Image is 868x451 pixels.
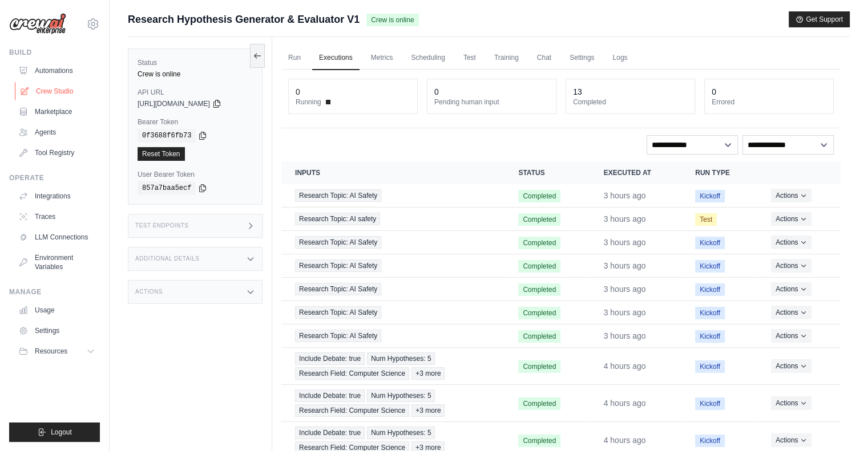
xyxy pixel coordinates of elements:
[573,97,688,107] dt: Completed
[695,330,725,343] span: Kickoff
[295,283,381,295] span: Research Topic: AI Safety
[518,397,560,410] span: Completed
[604,285,646,294] time: August 23, 2025 at 16:03 PDT
[138,117,253,127] label: Bearer Token
[138,129,196,143] code: 0f3688f6fb73
[281,46,308,70] a: Run
[695,360,725,373] span: Kickoff
[518,307,560,319] span: Completed
[771,189,812,202] button: Actions for execution
[518,360,560,373] span: Completed
[312,46,360,70] a: Executions
[518,237,560,249] span: Completed
[14,187,100,205] a: Integrations
[411,367,445,380] span: +3 more
[771,433,812,447] button: Actions for execution
[295,426,365,439] span: Include Debate: true
[9,422,100,442] button: Logout
[518,283,560,296] span: Completed
[518,260,560,273] span: Completed
[518,190,560,202] span: Completed
[138,58,253,67] label: Status
[604,436,646,445] time: August 23, 2025 at 14:49 PDT
[404,46,451,70] a: Scheduling
[9,13,66,35] img: Logo
[135,255,199,262] h3: Additional Details
[135,222,189,229] h3: Test Endpoints
[367,389,435,402] span: Num Hypotheses: 5
[138,147,185,161] a: Reset Token
[14,301,100,319] a: Usage
[604,261,646,270] time: August 23, 2025 at 16:09 PDT
[504,161,590,184] th: Status
[14,123,100,141] a: Agents
[295,330,491,342] a: View execution details for Research Topic
[295,367,409,380] span: Research Field: Computer Science
[281,161,504,184] th: Inputs
[695,190,725,202] span: Kickoff
[771,306,812,319] button: Actions for execution
[530,46,558,70] a: Chat
[14,249,100,276] a: Environment Variables
[457,46,483,70] a: Test
[695,260,725,273] span: Kickoff
[712,86,716,97] div: 0
[296,86,300,97] div: 0
[295,236,491,249] a: View execution details for Research Topic
[295,259,491,272] a: View execution details for Research Topic
[695,283,725,296] span: Kickoff
[695,397,725,410] span: Kickoff
[604,238,646,247] time: August 23, 2025 at 16:10 PDT
[366,14,418,26] span: Crew is online
[138,181,196,195] code: 857a7baa5ecf
[138,88,253,97] label: API URL
[563,46,601,70] a: Settings
[771,359,812,373] button: Actions for execution
[295,259,381,272] span: Research Topic: AI Safety
[604,214,646,224] time: August 23, 2025 at 16:27 PDT
[771,212,812,226] button: Actions for execution
[771,396,812,410] button: Actions for execution
[364,46,400,70] a: Metrics
[9,173,100,182] div: Operate
[295,389,365,402] span: Include Debate: true
[128,11,360,27] span: Research Hypothesis Generator & Evaluator V1
[367,352,435,365] span: Num Hypotheses: 5
[771,259,812,273] button: Actions for execution
[138,99,210,108] span: [URL][DOMAIN_NAME]
[695,307,725,319] span: Kickoff
[295,189,381,202] span: Research Topic: AI Safety
[789,11,850,27] button: Get Support
[295,330,381,342] span: Research Topic: AI Safety
[604,361,646,371] time: August 23, 2025 at 14:59 PDT
[135,289,163,295] h3: Actions
[695,237,725,249] span: Kickoff
[434,86,439,97] div: 0
[14,228,100,246] a: LLM Connections
[295,213,380,225] span: Research Topic: AI safety
[14,342,100,360] button: Resources
[695,213,717,226] span: Test
[434,97,549,107] dt: Pending human input
[14,103,100,121] a: Marketplace
[518,434,560,447] span: Completed
[138,170,253,179] label: User Bearer Token
[295,189,491,202] a: View execution details for Research Topic
[295,213,491,225] a: View execution details for Research Topic
[295,404,409,417] span: Research Field: Computer Science
[15,82,101,100] a: Crew Studio
[487,46,526,70] a: Training
[771,329,812,343] button: Actions for execution
[771,235,812,249] button: Actions for execution
[9,287,100,296] div: Manage
[681,161,757,184] th: Run Type
[14,208,100,226] a: Traces
[295,352,365,365] span: Include Debate: true
[9,48,100,57] div: Build
[14,322,100,340] a: Settings
[590,161,682,184] th: Executed at
[367,426,435,439] span: Num Hypotheses: 5
[604,191,646,200] time: August 23, 2025 at 16:32 PDT
[573,86,582,97] div: 13
[51,428,72,437] span: Logout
